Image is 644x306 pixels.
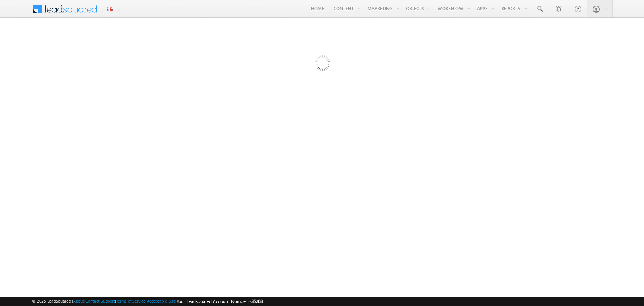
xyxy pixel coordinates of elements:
span: 35268 [251,298,263,304]
span: © 2025 LeadSquared | | | | | [32,298,263,305]
a: Contact Support [85,298,115,303]
img: Loading... [283,25,361,103]
a: Terms of Service [116,298,146,303]
a: About [73,298,84,303]
span: Your Leadsquared Account Number is [177,298,263,304]
a: Acceptable Use [147,298,175,303]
